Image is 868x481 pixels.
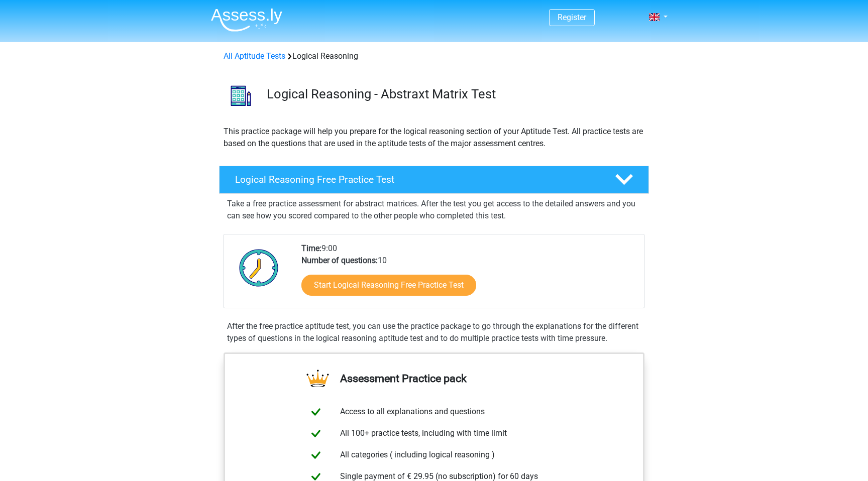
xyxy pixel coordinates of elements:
img: logical reasoning [220,74,262,117]
p: Take a free practice assessment for abstract matrices. After the test you get access to the detai... [227,198,641,222]
a: All Aptitude Tests [224,51,285,61]
img: Clock [234,243,284,293]
div: After the free practice aptitude test, you can use the practice package to go through the explana... [223,320,645,344]
a: Start Logical Reasoning Free Practice Test [301,275,476,296]
h4: Logical Reasoning Free Practice Test [235,174,599,185]
a: Logical Reasoning Free Practice Test [215,166,653,194]
img: Assessly [211,8,282,32]
b: Number of questions: [301,256,378,265]
div: Logical Reasoning [220,50,648,62]
div: 9:00 10 [294,243,644,308]
p: This practice package will help you prepare for the logical reasoning section of your Aptitude Te... [224,126,644,150]
a: Register [558,13,586,22]
b: Time: [301,244,321,253]
h3: Logical Reasoning - Abstraxt Matrix Test [267,86,641,102]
